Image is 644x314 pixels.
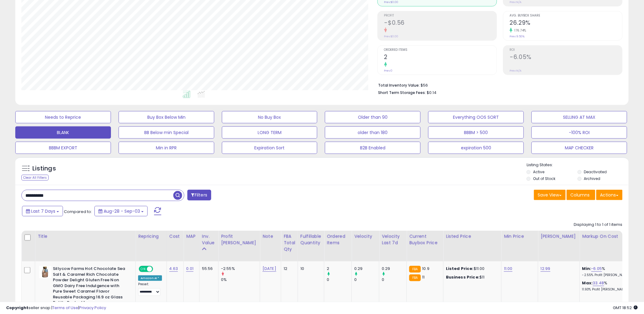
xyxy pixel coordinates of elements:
div: % [582,280,633,292]
div: Title [38,233,133,240]
span: Last 7 Days [31,208,55,214]
label: Out of Stock [533,176,555,181]
small: Prev: $0.00 [384,0,399,4]
a: -6.05 [591,266,602,272]
h2: 26.29% [510,19,622,28]
small: FBA [409,275,421,281]
div: Clear All Filters [21,175,49,181]
div: $11.00 [446,266,497,271]
div: Note [263,233,278,240]
button: B2B Enabled [325,142,421,154]
div: $11 [446,275,497,280]
span: OFF [152,267,162,272]
button: BBBM EXPORT [15,142,111,154]
div: 0 [382,277,407,282]
small: Prev: 0 [384,69,393,73]
button: Columns [567,190,595,200]
a: [DATE] [263,266,276,272]
label: Archived [584,176,601,181]
th: The percentage added to the cost of goods (COGS) that forms the calculator for Min & Max prices. [580,231,638,261]
label: Deactivated [584,169,607,174]
span: Profit [384,14,497,17]
div: -2.55% [221,266,260,271]
h2: -$0.56 [384,19,497,28]
a: 11.00 [504,266,513,272]
button: BBBM > 500 [428,126,524,139]
span: 11 [422,274,425,280]
span: Aug-28 - Sep-03 [104,208,140,214]
div: 0 [327,277,351,282]
div: Repricing [138,233,164,240]
div: MAP [186,233,197,240]
div: 0% [221,277,260,282]
div: Fulfillable Quantity [300,233,322,246]
b: Min: [582,266,591,271]
b: Max: [582,280,593,286]
div: Current Buybox Price [409,233,441,246]
div: Cost [169,233,181,240]
button: MAP CHECKER [532,142,627,154]
a: 4.63 [169,266,178,272]
b: Sillycow Farms Hot Chocolate Sea Salt & Caramel Rich Chocolate Powder Delight Gluten Free Non GMO... [53,266,127,307]
small: 176.74% [513,28,527,33]
button: Filters [187,190,211,200]
span: $0.14 [427,90,437,95]
button: older than 180 [325,126,421,139]
button: Last 7 Days [22,206,63,216]
div: % [582,266,633,277]
div: Profit [PERSON_NAME] [221,233,257,246]
span: ON [139,267,147,272]
p: 11.93% Profit [PERSON_NAME] [582,287,633,292]
div: Preset: [138,282,162,296]
span: 2025-09-11 18:52 GMT [613,305,638,311]
button: Older than 90 [325,111,421,123]
span: 10.9 [422,266,430,271]
div: 10 [300,266,319,271]
button: Min in RPR [119,142,214,154]
button: SELLING AT MAX [532,111,627,123]
strong: Copyright [6,305,28,311]
button: -100% ROI [532,126,627,139]
div: Amazon AI * [138,275,162,281]
b: Listed Price: [446,266,474,271]
b: Business Price: [446,274,480,280]
h2: -6.05% [510,54,622,62]
button: LONG TERM [222,126,318,139]
span: Avg. Buybox Share [510,14,622,17]
button: Needs to Reprice [15,111,111,123]
span: Columns [571,192,590,198]
button: No Buy Box [222,111,318,123]
button: Buy Box Below Min [119,111,214,123]
h2: 2 [384,54,497,62]
div: FBA Total Qty [284,233,295,252]
p: Listing States: [527,162,629,168]
span: Ordered Items [384,48,497,52]
div: 12 [284,266,293,271]
div: 55.56 [202,266,214,271]
button: expiration 500 [428,142,524,154]
small: FBA [409,266,421,273]
small: Prev: $0.00 [384,35,399,38]
div: 2 [327,266,351,271]
a: Terms of Use [52,305,78,311]
small: Prev: N/A [510,69,522,73]
div: seller snap | | [6,305,106,311]
a: 12.99 [541,266,550,272]
small: Prev: N/A [510,0,522,4]
div: Min Price [504,233,535,240]
div: Displaying 1 to 1 of 1 items [574,222,623,228]
li: $56 [378,81,618,88]
div: 0.29 [354,266,379,271]
b: Short Term Storage Fees: [378,90,426,95]
button: Save View [534,190,566,200]
div: [PERSON_NAME] [541,233,577,240]
div: Listed Price [446,233,499,240]
b: Total Inventory Value: [378,83,420,88]
img: 41d0qshHaGL._SL40_.jpg [39,266,51,278]
button: Everything OOS SORT [428,111,524,123]
a: 33.48 [593,280,604,286]
div: 0.29 [382,266,407,271]
div: Velocity Last 7d [382,233,404,246]
a: 0.01 [186,266,193,272]
h5: Listings [32,164,56,173]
